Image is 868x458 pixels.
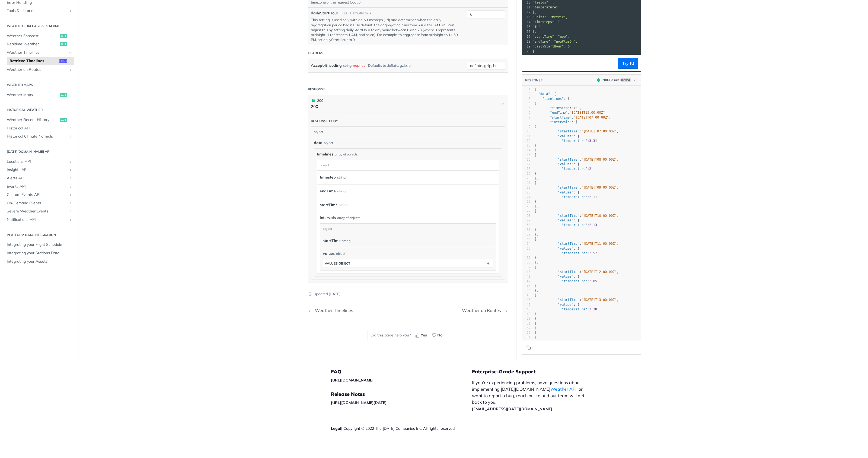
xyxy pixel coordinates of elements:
[522,218,531,223] div: 29
[534,233,538,236] span: },
[589,279,597,283] span: 2.85
[4,241,74,249] a: Integrating your Flight Schedule
[68,50,73,55] button: Hide subpages for Weather Timelines
[7,242,73,247] span: Integrating your Flight Schedule
[522,185,531,190] div: 22
[320,215,336,221] span: intervals
[522,120,531,125] div: 8
[581,298,617,302] span: "[DATE]T13:00:00Z"
[59,59,67,63] span: post
[317,160,497,170] div: object
[522,139,531,143] div: 12
[562,167,587,171] span: "temperature"
[558,246,574,250] span: "values"
[525,59,532,67] button: Copy to clipboard
[532,5,558,9] span: "temperature"
[7,217,67,222] span: Notifications API
[581,186,617,189] span: "[DATE]T09:00:00Z"
[7,117,59,123] span: Weather Recent History
[562,139,587,143] span: "temperature"
[4,257,74,265] a: Integrating your Assets
[581,214,617,218] span: "[DATE]T10:00:00Z"
[522,87,531,92] div: 1
[534,298,619,302] span: : ,
[522,110,531,115] div: 6
[589,167,591,171] span: 2
[368,330,448,341] div: Did this page help you?
[534,326,536,330] span: }
[430,331,445,339] button: No
[323,259,493,268] button: values object
[335,152,358,157] div: array of objects
[68,168,73,172] button: Show subpages for Insights API
[534,134,579,138] span: : {
[7,57,74,65] a: Retrieve Timelinespost
[342,237,350,245] div: string
[4,207,74,215] a: Severe Weather EventsShow subpages for Severe Weather Events
[558,242,579,246] span: "startTime"
[522,241,531,246] div: 34
[4,232,74,237] h2: Platform DATA integration
[68,201,73,205] button: Show subpages for On-Demand Events
[581,270,617,274] span: "[DATE]T12:00:00Z"
[589,307,597,311] span: 3.38
[4,191,74,199] a: Custom Events APIShow subpages for Custom Events API
[618,58,638,69] button: Try It!
[532,1,554,4] span: "fields": [
[522,293,531,298] div: 45
[68,218,73,222] button: Show subpages for Notifications API
[589,139,597,143] span: 3.31
[534,120,577,124] span: : [
[413,331,430,339] button: Yes
[308,308,394,313] a: Previous Page: Weather Timelines
[534,265,536,269] span: {
[4,116,74,124] a: Weather Recent Historyget
[522,209,531,213] div: 27
[532,49,534,53] span: }
[534,129,619,133] span: : ,
[60,34,67,38] span: get
[7,192,67,198] span: Custom Events API
[558,303,574,306] span: "values"
[522,274,531,279] div: 41
[550,120,572,124] span: "intervals"
[534,171,536,175] span: }
[7,184,67,189] span: Events API
[534,228,536,231] span: }
[350,11,371,16] div: Defaults to 6
[534,251,597,255] span: :
[337,215,360,220] div: array of objects
[522,96,531,101] div: 3
[522,15,531,20] div: 13
[589,195,597,199] span: 2.11
[308,113,508,282] div: 200 200200
[308,87,325,92] div: Response
[532,54,534,58] span: '
[331,400,387,405] a: [URL][DOMAIN_NAME][DATE]
[534,256,536,260] span: }
[522,204,531,209] div: 26
[462,308,504,313] div: Weather on Routes
[4,66,74,74] a: Weather on RoutesShow subpages for Weather on Routes
[522,157,531,162] div: 16
[522,265,531,269] div: 39
[320,224,494,234] div: object
[522,312,531,316] div: 49
[68,193,73,197] button: Show subpages for Custom Events API
[4,49,74,57] a: Weather TimelinesHide subpages for Weather Timelines
[312,99,315,102] span: 200
[4,166,74,174] a: Insights APIShow subpages for Insights API
[311,10,338,16] label: dailyStartHour
[534,237,536,241] span: {
[4,216,74,224] a: Notifications APIShow subpages for Notifications API
[534,293,536,297] span: {
[589,251,597,255] span: 2.57
[534,97,570,100] span: : [
[68,159,73,164] button: Show subpages for Locations API
[522,29,531,34] div: 16
[570,111,605,114] span: "[DATE]T13:00:00Z"
[522,326,531,330] div: 52
[522,316,531,321] div: 50
[331,426,341,431] a: Legal
[534,317,536,320] span: }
